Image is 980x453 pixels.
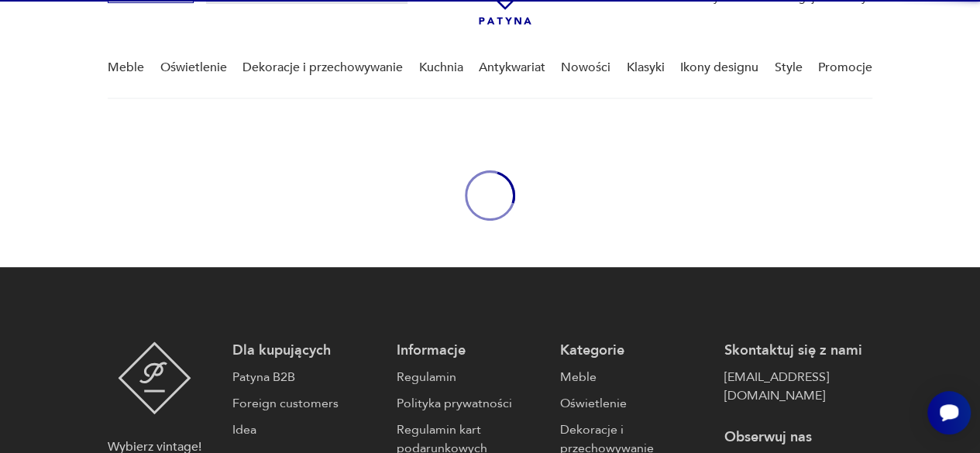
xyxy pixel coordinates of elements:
a: Antykwariat [479,38,545,98]
a: Ikony designu [680,38,758,98]
a: Style [774,38,802,98]
a: Dekoracje i przechowywanie [242,38,403,98]
a: Patyna B2B [232,368,380,386]
a: Idea [232,420,380,439]
img: Patyna - sklep z meblami i dekoracjami vintage [118,341,191,414]
a: Promocje [818,38,872,98]
a: Klasyki [627,38,665,98]
a: Oświetlenie [160,38,227,98]
a: Nowości [561,38,610,98]
a: Oświetlenie [560,394,708,413]
p: Kategorie [560,341,708,360]
p: Informacje [397,341,545,360]
a: Foreign customers [232,394,380,413]
a: Meble [560,368,708,386]
p: Obserwuj nas [724,428,872,447]
a: Meble [108,38,144,98]
p: Dla kupujących [232,341,380,360]
a: Regulamin [397,368,545,386]
iframe: Smartsupp widget button [927,391,971,434]
a: [EMAIL_ADDRESS][DOMAIN_NAME] [724,368,872,405]
a: Kuchnia [418,38,462,98]
p: Skontaktuj się z nami [724,341,872,360]
a: Polityka prywatności [397,394,545,413]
